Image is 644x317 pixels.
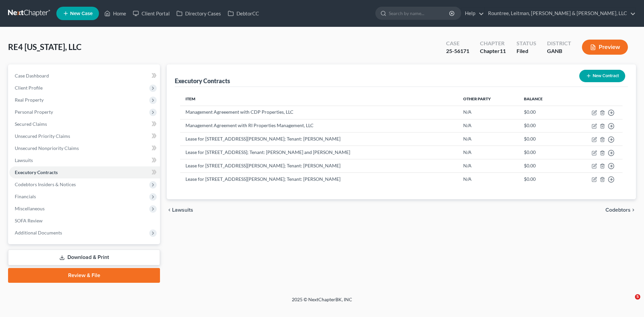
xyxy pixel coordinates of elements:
[15,133,70,139] span: Unsecured Priority Claims
[547,47,571,55] div: GANB
[8,42,82,52] span: RE4 [US_STATE], LLC
[15,145,79,151] span: Unsecured Nonpriority Claims
[167,207,193,213] button: chevron_left Lawsuits
[517,40,536,47] div: Status
[180,92,458,106] th: Item
[15,121,47,127] span: Secured Claims
[224,7,262,19] a: DebtorCC
[180,159,458,173] td: Lease for [STREET_ADDRESS][PERSON_NAME]; Tenant: [PERSON_NAME]
[485,7,636,19] a: Rountree, Leitman, [PERSON_NAME] & [PERSON_NAME], LLC
[458,106,519,119] td: N/A
[131,296,513,308] div: 2025 © NextChapterBK, INC
[621,294,637,310] iframe: Intercom live chat
[180,106,458,119] td: Management Agreeement with CDP Properties, LLC
[635,294,640,300] span: 5
[480,40,506,47] div: Chapter
[458,92,519,106] th: Other Party
[519,92,565,106] th: Balance
[15,218,43,223] span: SOFA Review
[15,73,49,78] span: Case Dashboard
[458,119,519,133] td: N/A
[446,40,469,47] div: Case
[458,133,519,146] td: N/A
[480,47,506,55] div: Chapter
[129,7,173,19] a: Client Portal
[15,181,76,187] span: Codebtors Insiders & Notices
[9,118,160,130] a: Secured Claims
[101,7,129,19] a: Home
[605,207,636,213] button: Codebtors chevron_right
[15,206,45,211] span: Miscellaneous
[172,207,193,213] span: Lawsuits
[519,173,565,186] td: $0.00
[519,133,565,146] td: $0.00
[389,7,450,19] input: Search by name...
[458,159,519,173] td: N/A
[70,11,93,16] span: New Case
[519,119,565,133] td: $0.00
[15,230,62,235] span: Additional Documents
[15,194,36,199] span: Financials
[519,159,565,173] td: $0.00
[9,154,160,166] a: Lawsuits
[173,7,224,19] a: Directory Cases
[458,173,519,186] td: N/A
[8,250,160,265] a: Download & Print
[15,85,43,91] span: Client Profile
[519,146,565,159] td: $0.00
[458,146,519,159] td: N/A
[9,142,160,154] a: Unsecured Nonpriority Claims
[9,166,160,178] a: Executory Contracts
[9,215,160,227] a: SOFA Review
[605,207,631,213] span: Codebtors
[15,97,44,103] span: Real Property
[519,106,565,119] td: $0.00
[631,207,636,213] i: chevron_right
[15,169,58,175] span: Executory Contracts
[582,40,628,55] button: Preview
[579,70,625,82] button: New Contract
[15,109,53,115] span: Personal Property
[180,133,458,146] td: Lease for [STREET_ADDRESS][PERSON_NAME]; Tenant: [PERSON_NAME]
[8,268,160,283] a: Review & File
[500,48,506,54] span: 11
[180,146,458,159] td: Lease for [STREET_ADDRESS]; Tenant: [PERSON_NAME] and [PERSON_NAME]
[180,119,458,133] td: Management Agreement with RI Properties Management, LLC
[15,157,33,163] span: Lawsuits
[167,207,172,213] i: chevron_left
[547,40,571,47] div: District
[446,47,469,55] div: 25-56171
[9,70,160,82] a: Case Dashboard
[462,7,484,19] a: Help
[9,130,160,142] a: Unsecured Priority Claims
[180,173,458,186] td: Lease for [STREET_ADDRESS][PERSON_NAME]; Tenant: [PERSON_NAME]
[175,77,230,85] div: Executory Contracts
[517,47,536,55] div: Filed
